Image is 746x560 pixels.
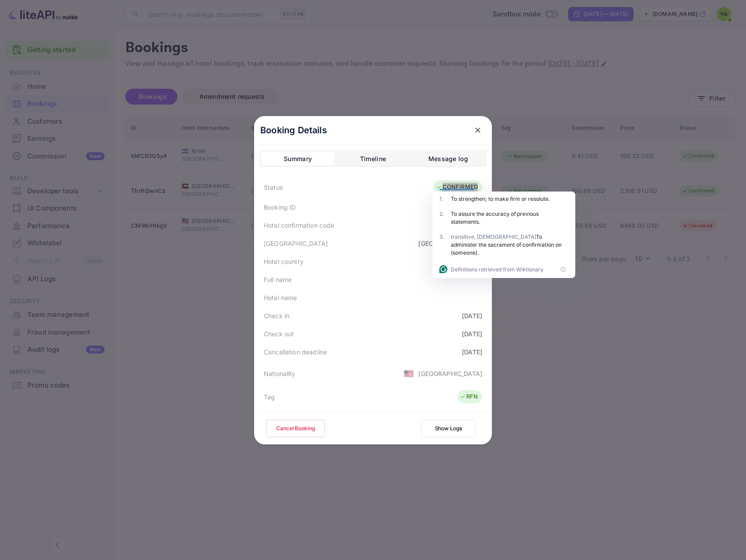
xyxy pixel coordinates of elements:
span: United States [404,365,414,381]
div: Nationality [264,369,296,378]
div: Message log [428,154,468,164]
button: Show Logs [421,420,476,437]
div: [DATE] [462,347,482,357]
p: Booking Details [260,124,327,137]
div: Summary [284,154,312,164]
button: Timeline [336,152,409,166]
div: Status [264,183,283,192]
div: Hotel country [264,257,304,266]
div: [DATE] [462,311,482,320]
div: Check out [264,329,294,338]
div: [GEOGRAPHIC_DATA] [264,239,328,248]
div: CONFIRMED [436,183,478,192]
button: Cancel Booking [266,420,325,437]
div: Cancellation deadline [264,347,327,357]
div: Timeline [360,154,386,164]
div: [DATE] [462,329,482,338]
div: Check in [264,311,289,320]
div: Hotel name [264,293,297,302]
div: Full name [264,275,292,284]
div: Booking ID [264,203,296,212]
div: Tag [264,392,275,402]
div: RFN [460,392,478,401]
button: Summary [261,152,334,166]
button: close [470,122,486,138]
button: Message log [412,152,485,166]
div: [GEOGRAPHIC_DATA] [418,239,482,248]
div: [GEOGRAPHIC_DATA] [418,369,482,378]
div: Hotel confirmation code [264,221,334,230]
